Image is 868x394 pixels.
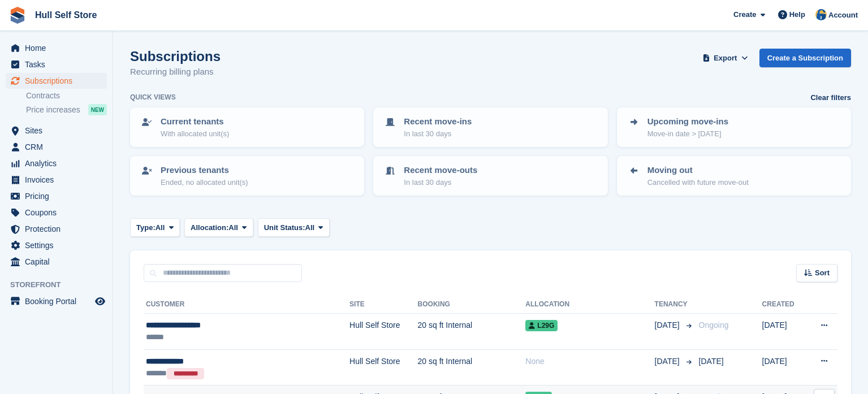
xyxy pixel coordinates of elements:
[26,103,107,116] a: Price increases NEW
[6,221,107,237] a: menu
[349,314,418,350] td: Hull Self Store
[305,222,315,233] span: All
[25,237,93,253] span: Settings
[759,49,851,67] a: Create a Subscription
[525,356,654,367] div: None
[733,9,756,20] span: Create
[701,49,750,67] button: Export
[6,205,107,220] a: menu
[131,109,363,146] a: Current tenants With allocated unit(s)
[374,109,606,146] a: Recent move-ins In last 30 days
[25,73,93,89] span: Subscriptions
[418,296,526,314] th: Booking
[349,296,418,314] th: Site
[6,293,107,309] a: menu
[161,115,229,128] p: Current tenants
[6,73,107,89] a: menu
[9,7,26,24] img: stora-icon-8386f47178a22dfd0bd8f6a31ec36ba5ce8667c1dd55bd0f319d3a0aa187defe.svg
[810,92,851,103] a: Clear filters
[25,172,93,188] span: Invoices
[25,40,93,56] span: Home
[618,109,850,146] a: Upcoming move-ins Move-in date > [DATE]
[6,237,107,253] a: menu
[618,157,850,194] a: Moving out Cancelled with future move-out
[655,356,682,367] span: [DATE]
[647,177,749,188] p: Cancelled with future move-out
[655,319,682,331] span: [DATE]
[25,221,93,237] span: Protection
[6,155,107,171] a: menu
[789,9,805,20] span: Help
[161,164,248,177] p: Previous tenants
[404,115,472,128] p: Recent move-ins
[699,321,729,330] span: Ongoing
[131,157,363,194] a: Previous tenants Ended, no allocated unit(s)
[655,296,694,314] th: Tenancy
[191,222,228,233] span: Allocation:
[258,218,330,237] button: Unit Status: All
[25,205,93,220] span: Coupons
[6,139,107,155] a: menu
[130,49,221,64] h1: Subscriptions
[815,9,827,20] img: Hull Self Store
[714,53,737,64] span: Export
[6,40,107,56] a: menu
[6,188,107,204] a: menu
[6,172,107,188] a: menu
[6,57,107,72] a: menu
[25,293,93,309] span: Booking Portal
[184,218,253,237] button: Allocation: All
[762,314,806,350] td: [DATE]
[404,177,477,188] p: In last 30 days
[6,123,107,138] a: menu
[815,267,830,279] span: Sort
[647,115,728,128] p: Upcoming move-ins
[156,222,165,233] span: All
[647,164,749,177] p: Moving out
[93,295,107,308] a: Preview store
[699,357,724,366] span: [DATE]
[88,104,107,115] div: NEW
[161,128,229,140] p: With allocated unit(s)
[228,222,238,233] span: All
[25,139,93,155] span: CRM
[525,296,654,314] th: Allocation
[525,320,558,331] span: L29G
[25,188,93,204] span: Pricing
[144,296,349,314] th: Customer
[264,222,305,233] span: Unit Status:
[404,164,477,177] p: Recent move-outs
[25,57,93,72] span: Tasks
[136,222,156,233] span: Type:
[26,90,107,101] a: Contracts
[26,105,80,115] span: Price increases
[161,177,248,188] p: Ended, no allocated unit(s)
[25,254,93,270] span: Capital
[130,92,176,102] h6: Quick views
[647,128,728,140] p: Move-in date > [DATE]
[762,296,806,314] th: Created
[418,349,526,386] td: 20 sq ft Internal
[828,10,858,21] span: Account
[31,6,101,24] a: Hull Self Store
[130,218,180,237] button: Type: All
[25,123,93,138] span: Sites
[6,254,107,270] a: menu
[762,349,806,386] td: [DATE]
[404,128,472,140] p: In last 30 days
[130,66,221,79] p: Recurring billing plans
[349,349,418,386] td: Hull Self Store
[418,314,526,350] td: 20 sq ft Internal
[374,157,606,194] a: Recent move-outs In last 30 days
[10,279,113,291] span: Storefront
[25,155,93,171] span: Analytics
